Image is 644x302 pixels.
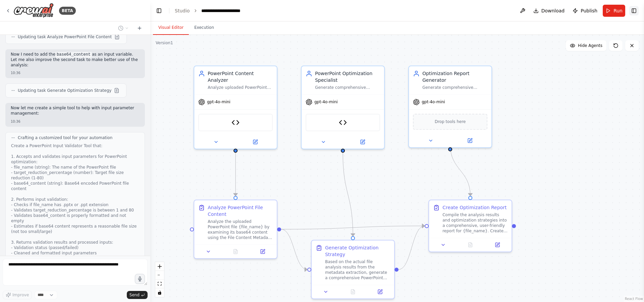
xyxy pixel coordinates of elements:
[11,70,140,75] div: 10:36
[251,247,274,255] button: Open in side panel
[231,118,239,126] img: File Content Metadata Extractor
[11,119,140,124] div: 10:36
[115,24,131,32] button: Switch to previous chat
[435,118,466,125] span: Drop tools here
[13,3,54,18] img: Logo
[343,138,381,146] button: Open in side panel
[603,5,625,17] button: Run
[311,240,395,299] div: Generate Optimization StrategyBased on the actual file analysis results from the metadata extract...
[613,7,623,14] span: Run
[339,118,347,126] img: PowerPoint Optimization Strategy Tool
[155,271,164,280] button: zoom out
[339,153,356,236] g: Edge from 6246a766-f210-463c-bb26-24cc09b98ad0 to 28ed501e-0478-4884-b75f-3602c676a833
[155,262,164,271] button: zoom in
[581,7,597,14] span: Publish
[398,223,425,273] g: Edge from 28ed501e-0478-4884-b75f-3602c676a833 to ce581fa9-3679-42a0-a4a9-4e2e2ff9d6a4
[189,21,219,35] button: Execution
[129,292,140,298] span: Send
[339,288,367,296] button: No output available
[570,5,600,17] button: Publish
[566,40,606,51] button: Hide Agents
[155,262,164,297] div: React Flow controls
[155,280,164,288] button: fit view
[422,70,487,83] div: Optimization Report Generator
[194,199,277,259] div: Analyze PowerPoint File ContentAnalyze the uploaded PowerPoint file {file_name} by examining its ...
[11,106,140,116] p: Now let me create a simple tool to help with input parameter management:
[447,144,474,196] g: Edge from 15af9858-4e03-456d-b8a6-01ff30d49726 to ce581fa9-3679-42a0-a4a9-4e2e2ff9d6a4
[428,199,512,252] div: Create Optimization ReportCompile the analysis results and optimization strategies into a compreh...
[208,85,273,90] div: Analyze uploaded PowerPoint files to understand their content structure, file size, complexity, a...
[208,70,273,83] div: PowerPoint Content Analyzer
[207,99,230,105] span: gpt-4o-mini
[156,40,173,46] div: Version 1
[208,219,273,240] div: Analyze the uploaded PowerPoint file {file_name} by examining its base64 content using the File C...
[422,85,487,90] div: Generate comprehensive reports detailing the analysis results, optimization recommendations, and ...
[531,5,568,17] button: Download
[456,241,485,249] button: No output available
[155,288,164,297] button: toggle interactivity
[442,204,506,211] div: Create Optimization Report
[629,6,639,15] button: Show right sidebar
[541,7,565,14] span: Download
[486,241,509,249] button: Open in side panel
[175,8,190,13] a: Studio
[55,52,92,58] code: base64_content
[315,70,380,83] div: PowerPoint Optimization Specialist
[442,212,507,234] div: Compile the analysis results and optimization strategies into a comprehensive, user-friendly repo...
[11,52,140,68] p: Now I need to add the as an input variable. Let me also improve the second task to make better us...
[18,34,112,40] span: Updating task Analyze PowerPoint File Content
[153,21,189,35] button: Visual Editor
[236,138,274,146] button: Open in side panel
[314,99,338,105] span: gpt-4o-mini
[154,6,164,15] button: Hide left sidebar
[59,7,76,15] div: BETA
[221,247,250,255] button: No output available
[325,259,390,281] div: Based on the actual file analysis results from the metadata extraction, generate a comprehensive ...
[281,226,307,273] g: Edge from 5495a445-38e9-4f91-80d0-16137bdabcca to 28ed501e-0478-4884-b75f-3602c676a833
[325,244,390,258] div: Generate Optimization Strategy
[281,223,425,233] g: Edge from 5495a445-38e9-4f91-80d0-16137bdabcca to ce581fa9-3679-42a0-a4a9-4e2e2ff9d6a4
[301,65,385,149] div: PowerPoint Optimization SpecialistGenerate comprehensive optimization strategies and recommendati...
[18,135,112,140] span: Crafting a customized tool for your automation
[127,291,148,299] button: Send
[422,99,445,105] span: gpt-4o-mini
[135,274,145,284] button: Click to speak your automation idea
[578,43,602,48] span: Hide Agents
[18,88,111,93] span: Updating task Generate Optimization Strategy
[208,204,273,218] div: Analyze PowerPoint File Content
[232,146,239,196] g: Edge from 99923e04-482f-48cf-b53f-bb833e11dfa2 to 5495a445-38e9-4f91-80d0-16137bdabcca
[3,291,32,299] button: Improve
[12,292,29,298] span: Improve
[175,7,252,14] nav: breadcrumb
[451,136,489,144] button: Open in side panel
[408,65,492,148] div: Optimization Report GeneratorGenerate comprehensive reports detailing the analysis results, optim...
[315,85,380,90] div: Generate comprehensive optimization strategies and recommendations to reduce PowerPoint file size...
[369,288,392,296] button: Open in side panel
[625,297,643,301] a: React Flow attribution
[194,65,277,149] div: PowerPoint Content AnalyzerAnalyze uploaded PowerPoint files to understand their content structur...
[11,143,139,293] div: Create a PowerPoint Input Validator Tool that: 1. Accepts and validates input parameters for Powe...
[134,24,145,32] button: Start a new chat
